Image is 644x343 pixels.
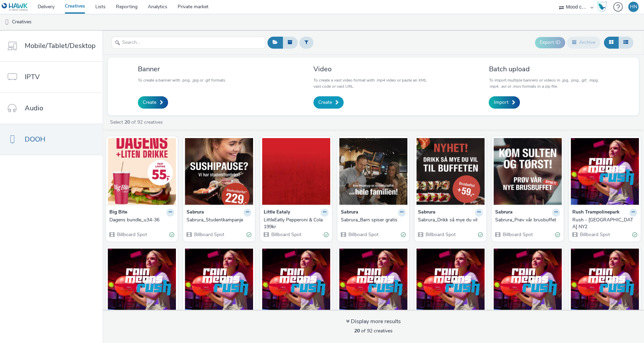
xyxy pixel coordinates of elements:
button: Export ID [535,37,565,48]
img: Rush - Trondheim NY2 visual [571,138,639,205]
h3: Banner [138,64,226,74]
strong: 20 [354,328,360,334]
div: Display more results [346,318,401,326]
strong: Sabrura [495,209,513,217]
img: Rush - Hausesund NY2 visual [339,248,407,315]
input: Search... [111,37,266,49]
img: Rush - Larvik NY2 visual [262,248,330,315]
p: To create a vast video format with .mp4 video or paste an XML vast code or vast URL. [313,77,433,89]
span: Mobile/Tablet/Desktop [25,41,96,51]
button: Table [618,37,633,48]
p: To import multiple banners or videos in .jpg, .png, .gif, .mpg, .mp4, .avi or .mov formats in a z... [489,77,608,89]
div: Valid [632,231,637,238]
div: Sabrura_Barn spiser gratis [341,217,403,223]
span: Billboard Spot [502,231,533,238]
div: Valid [555,231,560,238]
div: Valid [169,231,174,238]
span: Billboard Spot [425,231,456,238]
div: Valid [247,231,251,238]
span: DOOH [25,134,45,144]
img: Rush - Hamar NY2 visual [416,248,485,315]
div: HN [630,2,637,12]
img: Hawk Academy [597,1,607,12]
strong: 20 [124,119,130,125]
button: Archive [567,37,600,48]
a: Hawk Academy [597,1,610,12]
h3: Batch upload [489,64,608,74]
strong: Big Bite [109,209,127,217]
a: Sabrura_Drikk så mye du vil [418,217,483,223]
a: Dagens bundle_u34-36 [109,217,174,223]
img: undefined Logo [2,3,28,11]
a: LittleEatly Pepperoni & Cola 199kr [264,217,329,231]
span: Billboard Spot [348,231,379,238]
span: IPTV [25,72,40,82]
a: Rush - [GEOGRAPHIC_DATA] NY2 [572,217,637,231]
img: Dagens bundle_u34-36 visual [108,138,176,205]
div: Valid [324,231,329,238]
img: Sabrura_Barn spiser gratis visual [339,138,407,205]
img: LittleEatly Pepperoni & Cola 199kr visual [262,138,330,205]
span: Billboard Spot [579,231,610,238]
div: Rush - [GEOGRAPHIC_DATA] NY2 [572,217,634,231]
img: Rush - Bergen NY2 visual [571,248,639,315]
a: Sabrura_Prøv vår brusbuffet [495,217,560,223]
div: Valid [478,231,483,238]
div: LittleEatly Pepperoni & Cola 199kr [264,217,326,231]
a: Select of 92 creatives [109,119,166,125]
img: Rush - Drammen NY2 visual [493,248,562,315]
strong: Sabrura [341,209,358,217]
img: Sabrura_Prøv vår brusbuffet visual [493,138,562,205]
span: Create [143,99,156,106]
p: To create a banner with .png, .jpg or .gif formats. [138,77,226,83]
img: Sabrura_Drikk så mye du vil visual [416,138,485,205]
div: Valid [401,231,406,238]
strong: Sabrura [418,209,436,217]
a: Sabrura_Studentkampanje [187,217,251,223]
span: Billboard Spot [116,231,147,238]
strong: Rush Trampolinepark [572,209,620,217]
div: Sabrura_Studentkampanje [187,217,249,223]
div: Sabrura_Drikk så mye du vil [418,217,480,223]
a: Sabrura_Barn spiser gratis [341,217,406,223]
div: Sabrura_Prøv vår brusbuffet [495,217,557,223]
a: Create [313,96,344,109]
a: Import [489,96,520,109]
strong: Sabrura [187,209,204,217]
span: Create [318,99,332,106]
span: Billboard Spot [271,231,301,238]
img: Rush - Oslo NY2 visual [185,248,253,315]
img: Rush - Stavanger NY2 visual [108,248,176,315]
span: Audio [25,103,43,113]
span: Billboard Spot [193,231,224,238]
img: dooh [3,19,10,26]
span: of 92 creatives [354,328,393,334]
img: Sabrura_Studentkampanje visual [185,138,253,205]
a: Create [138,96,168,109]
strong: Little Eataly [264,209,290,217]
button: Grid [604,37,619,48]
span: Import [493,99,508,106]
div: Dagens bundle_u34-36 [109,217,171,223]
h3: Video [313,64,433,74]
